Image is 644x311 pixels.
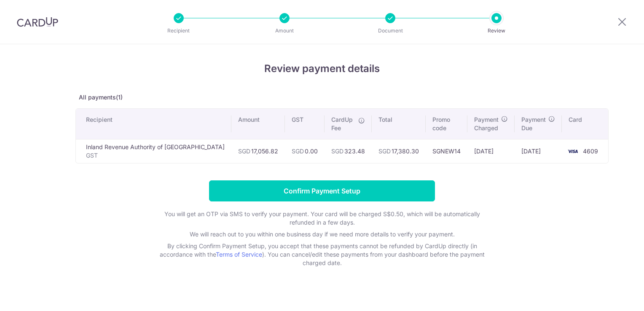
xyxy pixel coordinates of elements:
td: 17,056.82 [231,139,285,163]
p: By clicking Confirm Payment Setup, you accept that these payments cannot be refunded by CardUp di... [153,242,491,267]
span: CardUp Fee [331,115,354,132]
p: All payments(1) [75,93,569,102]
img: <span class="translation_missing" title="translation missing: en.account_steps.new_confirm_form.b... [564,146,581,156]
th: GST [285,109,325,139]
span: SGD [378,147,391,155]
span: SGD [292,147,304,155]
th: Recipient [76,109,231,139]
span: SGD [331,147,343,155]
td: [DATE] [515,139,562,163]
img: CardUp [17,17,58,27]
td: 323.48 [325,139,372,163]
span: SGD [238,147,250,155]
a: Terms of Service [216,251,262,258]
td: 0.00 [285,139,325,163]
span: Payment Charged [474,115,499,132]
td: SGNEW14 [426,139,467,163]
p: Document [359,27,421,35]
input: Confirm Payment Setup [209,180,435,201]
th: Card [562,109,608,139]
td: Inland Revenue Authority of [GEOGRAPHIC_DATA] [76,139,231,163]
th: Promo code [426,109,467,139]
h4: Review payment details [75,61,569,76]
th: Amount [231,109,285,139]
p: Review [465,27,528,35]
p: You will get an OTP via SMS to verify your payment. Your card will be charged S$0.50, which will ... [153,210,491,227]
td: [DATE] [467,139,515,163]
p: We will reach out to you within one business day if we need more details to verify your payment. [153,230,491,239]
th: Total [372,109,426,139]
span: 4609 [583,147,598,155]
p: Recipient [148,27,210,35]
p: GST [86,151,225,160]
p: Amount [253,27,316,35]
td: 17,380.30 [372,139,426,163]
span: Payment Due [521,115,546,132]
